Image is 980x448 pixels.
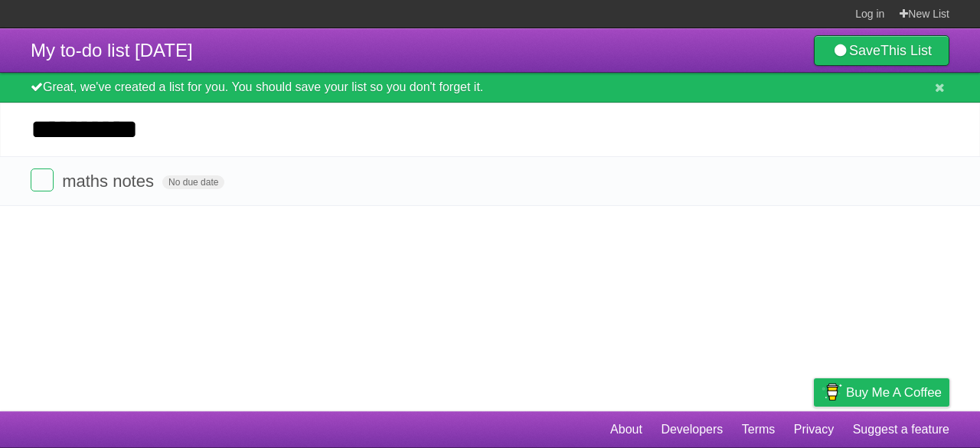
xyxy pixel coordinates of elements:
span: maths notes [62,172,158,191]
a: Developers [661,415,723,444]
label: Done [31,168,54,191]
a: About [610,415,642,444]
a: SaveThis List [814,35,949,66]
img: Buy me a coffee [822,379,842,405]
a: Privacy [794,415,834,444]
a: Suggest a feature [853,415,949,444]
a: Buy me a coffee [814,378,949,407]
a: Terms [742,415,776,444]
label: Star task [856,168,885,194]
b: This List [880,43,932,58]
span: No due date [162,175,224,189]
span: Buy me a coffee [846,379,942,406]
span: My to-do list [DATE] [31,40,193,60]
